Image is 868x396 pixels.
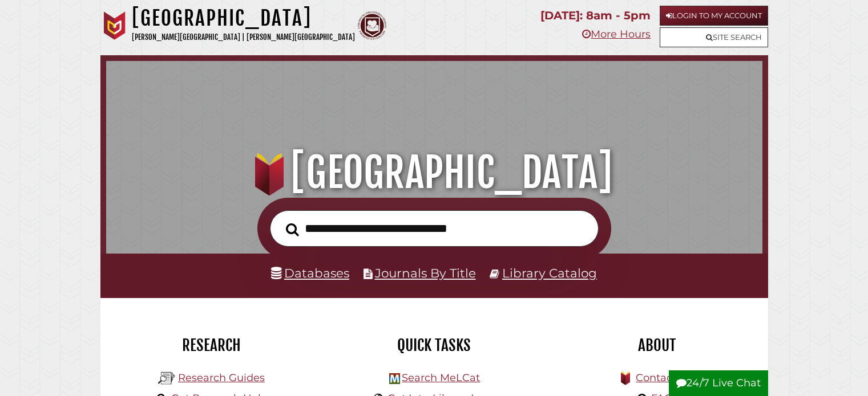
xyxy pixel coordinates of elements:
[100,11,129,40] img: Calvin University
[119,148,749,198] h1: [GEOGRAPHIC_DATA]
[178,371,265,384] a: Research Guides
[332,336,537,355] h2: Quick Tasks
[660,27,768,47] a: Site Search
[286,222,299,236] i: Search
[502,266,597,280] a: Library Catalog
[109,336,314,355] h2: Research
[540,6,651,26] p: [DATE]: 8am - 5pm
[358,11,386,40] img: Calvin Theological Seminary
[158,370,175,387] img: Hekman Library Logo
[660,6,768,26] a: Login to My Account
[132,31,355,44] p: [PERSON_NAME][GEOGRAPHIC_DATA] | [PERSON_NAME][GEOGRAPHIC_DATA]
[636,371,692,384] a: Contact Us
[402,371,480,384] a: Search MeLCat
[132,6,355,31] h1: [GEOGRAPHIC_DATA]
[389,373,400,384] img: Hekman Library Logo
[582,28,651,40] a: More Hours
[375,266,476,280] a: Journals By Title
[554,336,760,355] h2: About
[280,219,305,239] button: Search
[271,266,349,280] a: Databases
